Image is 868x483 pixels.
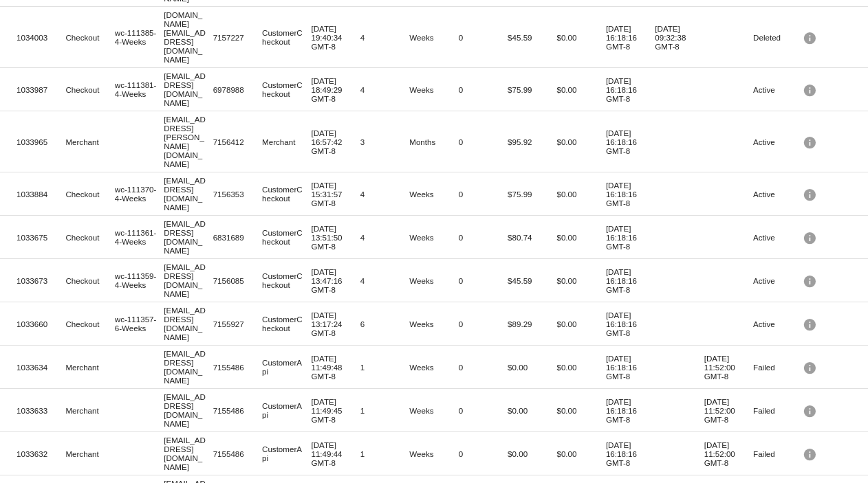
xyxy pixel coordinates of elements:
[115,311,164,336] mat-cell: wc-111357-6-Weeks
[606,221,655,254] mat-cell: [DATE] 16:18:16 GMT-8
[409,273,458,289] mat-cell: Weeks
[409,30,458,45] mat-cell: Weeks
[803,443,819,464] mat-icon: info
[508,82,556,98] mat-cell: $75.99
[459,30,508,45] mat-cell: 0
[262,441,311,466] mat-cell: CustomerApi
[803,313,819,335] mat-icon: info
[17,446,65,462] mat-cell: 1033632
[803,79,819,100] mat-icon: info
[704,350,753,384] mat-cell: [DATE] 11:52:00 GMT-8
[164,302,213,345] mat-cell: [EMAIL_ADDRESS][DOMAIN_NAME]
[262,398,311,423] mat-cell: CustomerApi
[311,394,360,427] mat-cell: [DATE] 11:49:45 GMT-8
[704,437,753,471] mat-cell: [DATE] 11:52:00 GMT-8
[360,403,409,418] mat-cell: 1
[459,82,508,98] mat-cell: 0
[262,355,311,379] mat-cell: CustomerApi
[311,307,360,341] mat-cell: [DATE] 13:17:24 GMT-8
[213,316,262,332] mat-cell: 7155927
[409,229,458,245] mat-cell: Weeks
[360,82,409,98] mat-cell: 4
[803,131,819,153] mat-icon: info
[606,307,655,341] mat-cell: [DATE] 16:18:16 GMT-8
[753,186,802,202] mat-cell: Active
[753,359,802,375] mat-cell: Failed
[164,389,213,431] mat-cell: [EMAIL_ADDRESS][DOMAIN_NAME]
[459,403,508,418] mat-cell: 0
[753,273,802,289] mat-cell: Active
[65,359,114,375] mat-cell: Merchant
[409,316,458,332] mat-cell: Weeks
[753,446,802,462] mat-cell: Failed
[556,229,605,245] mat-cell: $0.00
[556,403,605,418] mat-cell: $0.00
[803,400,819,421] mat-icon: info
[606,394,655,427] mat-cell: [DATE] 16:18:16 GMT-8
[262,268,311,293] mat-cell: CustomerCheckout
[164,172,213,215] mat-cell: [EMAIL_ADDRESS][DOMAIN_NAME]
[803,227,819,248] mat-icon: info
[753,229,802,245] mat-cell: Active
[459,273,508,289] mat-cell: 0
[17,229,65,245] mat-cell: 1033675
[213,359,262,375] mat-cell: 7155486
[508,446,556,462] mat-cell: $0.00
[115,77,164,102] mat-cell: wc-111381-4-Weeks
[213,403,262,418] mat-cell: 7155486
[17,186,65,202] mat-cell: 1033884
[704,394,753,427] mat-cell: [DATE] 11:52:00 GMT-8
[360,134,409,150] mat-cell: 3
[213,134,262,150] mat-cell: 7156412
[556,316,605,332] mat-cell: $0.00
[115,225,164,249] mat-cell: wc-111361-4-Weeks
[606,73,655,106] mat-cell: [DATE] 16:18:16 GMT-8
[556,446,605,462] mat-cell: $0.00
[213,229,262,245] mat-cell: 6831689
[17,273,65,289] mat-cell: 1033673
[606,21,655,54] mat-cell: [DATE] 16:18:16 GMT-8
[606,177,655,211] mat-cell: [DATE] 16:18:16 GMT-8
[753,30,802,45] mat-cell: Deleted
[65,403,114,418] mat-cell: Merchant
[17,82,65,98] mat-cell: 1033987
[164,216,213,258] mat-cell: [EMAIL_ADDRESS][DOMAIN_NAME]
[409,403,458,418] mat-cell: Weeks
[311,350,360,384] mat-cell: [DATE] 11:49:48 GMT-8
[164,432,213,475] mat-cell: [EMAIL_ADDRESS][DOMAIN_NAME]
[459,229,508,245] mat-cell: 0
[17,316,65,332] mat-cell: 1033660
[65,316,114,332] mat-cell: Checkout
[213,446,262,462] mat-cell: 7155486
[508,134,556,150] mat-cell: $95.92
[360,229,409,245] mat-cell: 4
[409,359,458,375] mat-cell: Weeks
[459,186,508,202] mat-cell: 0
[262,134,311,150] mat-cell: Merchant
[803,183,819,205] mat-icon: info
[409,186,458,202] mat-cell: Weeks
[753,82,802,98] mat-cell: Active
[409,82,458,98] mat-cell: Weeks
[556,134,605,150] mat-cell: $0.00
[508,186,556,202] mat-cell: $75.99
[115,181,164,206] mat-cell: wc-111370-4-Weeks
[213,186,262,202] mat-cell: 7156353
[360,186,409,202] mat-cell: 4
[606,437,655,471] mat-cell: [DATE] 16:18:16 GMT-8
[262,225,311,249] mat-cell: CustomerCheckout
[213,82,262,98] mat-cell: 6978988
[311,73,360,106] mat-cell: [DATE] 18:49:29 GMT-8
[556,359,605,375] mat-cell: $0.00
[459,316,508,332] mat-cell: 0
[409,446,458,462] mat-cell: Weeks
[65,273,114,289] mat-cell: Checkout
[17,30,65,45] mat-cell: 1034003
[65,186,114,202] mat-cell: Checkout
[311,437,360,471] mat-cell: [DATE] 11:49:44 GMT-8
[753,134,802,150] mat-cell: Active
[65,82,114,98] mat-cell: Checkout
[262,25,311,49] mat-cell: CustomerCheckout
[360,359,409,375] mat-cell: 1
[65,229,114,245] mat-cell: Checkout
